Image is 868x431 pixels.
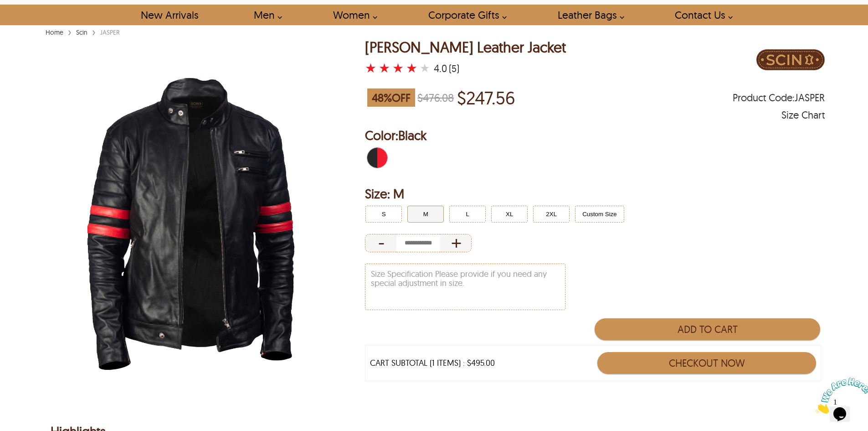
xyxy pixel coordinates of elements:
a: Brand Logo PDP Image [756,39,825,83]
textarea: Size Specification Please provide if you need any special adjustment in size. [365,264,565,310]
div: Decrease Quantity of Item [365,234,396,252]
div: Increase Quantity of Item [440,234,472,252]
label: 2 rating [379,63,390,73]
div: Size Chart [781,110,825,119]
button: Click to select XL [491,206,528,223]
a: Shop Leather Bags [547,5,629,25]
span: Black [398,127,426,143]
div: JASPER [98,28,122,37]
span: Product Code: JASPER [733,93,825,102]
a: contact-us [664,5,738,25]
label: 5 rating [420,63,430,73]
span: › [68,24,72,40]
a: Shop Women Leather Jackets [323,5,382,25]
div: [PERSON_NAME] Leather Jacket [365,39,566,55]
a: Scin [74,28,90,36]
button: Click to select S [365,206,402,223]
img: Black Biker With Red Stripes Real Leather Jacket by SCIN [43,39,339,409]
div: 4.0 [434,64,447,73]
button: Click to select M [407,206,444,223]
button: Click to select Custom Size [575,206,624,223]
button: Checkout Now [597,352,816,374]
h2: Selected Filter by Size: M [365,185,825,203]
strike: $476.08 [417,91,454,104]
a: Jasper Biker Leather Jacket with a 4 Star Rating and 5 Product Review } [365,62,432,75]
iframe: chat widget [812,374,868,417]
a: Home [43,28,66,36]
a: Shop New Arrivals [130,5,208,25]
button: Click to select L [449,206,486,223]
button: Add to Cart [595,318,820,340]
iframe: PayPal [595,386,820,406]
h1: Jasper Biker Leather Jacket [365,39,566,55]
a: Shop Leather Corporate Gifts [418,5,512,25]
div: (5) [449,64,459,73]
button: Click to select 2XL [533,206,570,223]
img: Brand Logo PDP Image [756,39,825,80]
span: 48 % OFF [367,88,415,107]
h2: Selected Color: by Black [365,126,825,145]
div: CART SUBTOTAL (1 ITEMS) : $495.00 [370,358,495,368]
label: 4 rating [406,63,417,73]
img: Chat attention grabber [4,4,60,40]
label: 1 rating [365,63,376,73]
p: Price of $247.56 [457,87,515,108]
span: › [92,24,96,40]
div: Black [365,145,390,170]
label: 3 rating [392,63,404,73]
a: shop men's leather jackets [243,5,287,25]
